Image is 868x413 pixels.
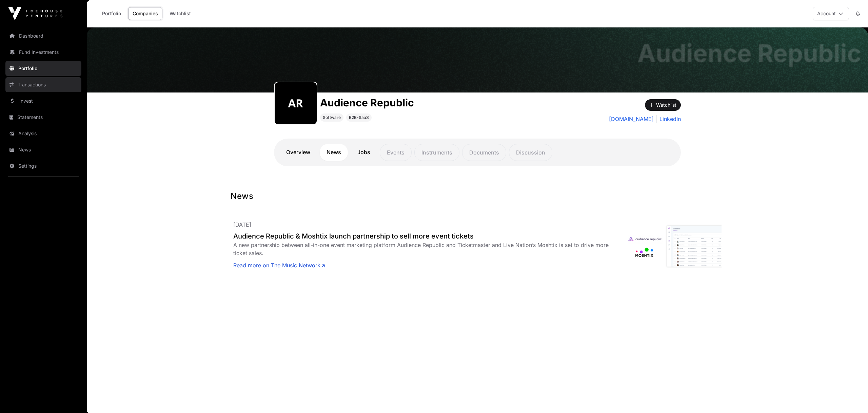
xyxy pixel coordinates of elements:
[233,241,624,257] div: A new partnership between all-in-one event marketing platform Audience Republic and Ticketmaster ...
[5,28,81,43] a: Dashboard
[233,221,624,229] p: [DATE]
[233,261,325,269] a: Read more on The Music Network
[233,231,624,241] a: Audience Republic & Moshtix launch partnership to sell more event tickets
[609,115,654,123] a: [DOMAIN_NAME]
[380,144,412,161] p: Events
[98,7,125,20] a: Portfolio
[5,77,81,92] a: Transactions
[5,45,81,60] a: Fund Investments
[645,99,681,111] button: Watchlist
[165,7,195,20] a: Watchlist
[5,126,81,141] a: Analysis
[834,380,868,413] iframe: Chat Widget
[509,144,552,161] p: Discussion
[279,144,317,161] a: Overview
[349,115,369,120] span: B2B-SaaS
[637,41,861,65] h1: Audience Republic
[323,115,341,120] span: Software
[320,144,348,161] a: News
[624,221,722,272] img: Audience-Republic-announce-partnership-with-Moshtix.png
[320,97,414,109] h1: Audience Republic
[5,159,81,173] a: Settings
[87,27,868,92] img: Audience Republic
[5,142,81,157] a: News
[656,115,681,123] a: LinkedIn
[813,7,849,20] button: Account
[5,110,81,125] a: Statements
[5,94,81,108] a: Invest
[277,85,314,122] img: audience-republic334.png
[414,144,459,161] p: Instruments
[462,144,506,161] p: Documents
[279,144,675,161] nav: Tabs
[8,7,62,20] img: Icehouse Ventures Logo
[5,61,81,76] a: Portfolio
[128,7,162,20] a: Companies
[351,144,377,161] a: Jobs
[231,191,724,202] h1: News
